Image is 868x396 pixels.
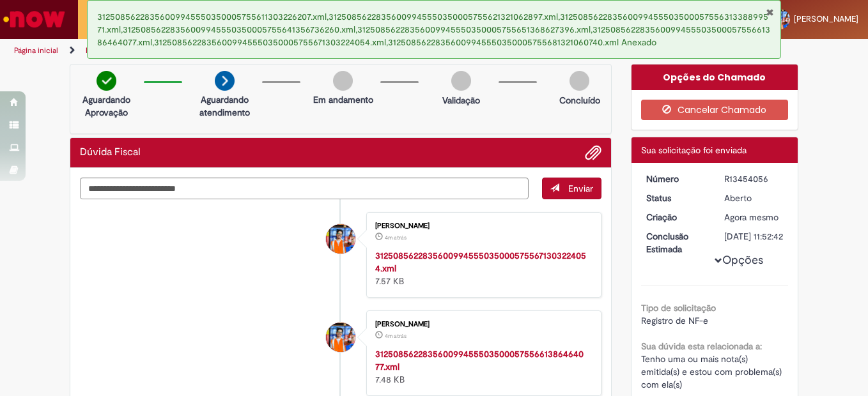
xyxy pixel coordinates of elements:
[75,93,137,119] p: Aguardando Aprovação
[559,94,600,107] p: Concluído
[724,172,784,185] div: R13454056
[215,71,235,91] img: arrow-next.png
[724,211,779,223] span: Agora mesmo
[385,332,407,340] time: 27/08/2025 17:49:26
[637,192,715,204] dt: Status
[641,144,747,156] span: Sua solicitação foi enviada
[375,250,586,274] a: 31250856228356009945550350005755671303224054.xml
[637,230,715,255] dt: Conclusão Estimada
[641,340,762,352] b: Sua dúvida esta relacionada a:
[86,45,180,56] a: Formulário de Atendimento
[568,183,593,194] span: Enviar
[80,178,529,199] textarea: Digite sua mensagem aqui...
[375,347,588,386] div: 7.48 KB
[333,71,353,91] img: img-circle-grey.png
[794,13,858,24] span: [PERSON_NAME]
[637,211,715,224] dt: Criação
[194,93,256,119] p: Aguardando atendimento
[375,222,588,230] div: [PERSON_NAME]
[542,178,601,199] button: Enviar
[632,65,798,90] div: Opções do Chamado
[375,321,588,328] div: [PERSON_NAME]
[766,7,774,17] button: Fechar Notificação
[442,94,480,107] p: Validação
[14,45,58,56] a: Página inicial
[641,315,708,326] span: Registro de NF-e
[1,6,67,32] img: ServiceNow
[385,332,407,340] span: 4m atrás
[326,323,355,352] div: Artur Lacerda
[10,39,569,63] ul: Trilhas de página
[80,147,141,158] h2: Dúvida Fiscal Histórico de tíquete
[570,71,589,91] img: img-circle-grey.png
[451,71,471,91] img: img-circle-grey.png
[326,224,355,254] div: Artur Lacerda
[724,211,779,223] time: 27/08/2025 17:52:39
[375,249,588,287] div: 7.57 KB
[385,234,407,241] span: 4m atrás
[375,348,584,372] a: 31250856228356009945550350005755661386464077.xml
[637,172,715,185] dt: Número
[724,230,784,243] div: [DATE] 11:52:42
[385,234,407,241] time: 27/08/2025 17:49:26
[641,100,789,120] button: Cancelar Chamado
[313,93,373,106] p: Em andamento
[641,353,784,390] span: Tenho uma ou mais nota(s) emitida(s) e estou com problema(s) com ela(s)
[97,11,770,48] span: 31250856228356009945550350005755611303226207.xml,31250856228356009945550350005755621321062897.xml...
[97,71,116,91] img: check-circle-green.png
[641,302,716,314] b: Tipo de solicitação
[585,144,601,161] button: Adicionar anexos
[724,211,784,224] div: 27/08/2025 17:52:39
[724,192,784,204] div: Aberto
